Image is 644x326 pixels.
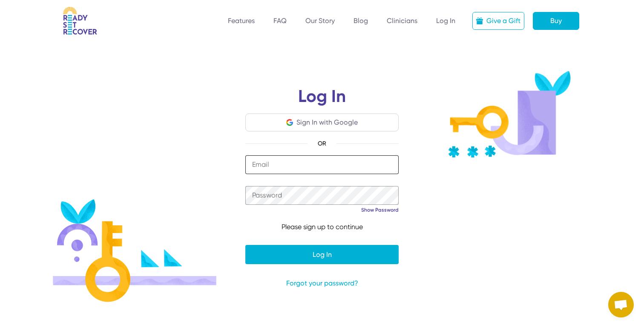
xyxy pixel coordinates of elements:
[286,117,358,128] button: Sign In with Google
[245,245,399,264] button: Log In
[448,71,571,157] img: Key
[550,16,562,26] div: Buy
[305,17,335,25] a: Our Story
[387,17,417,25] a: Clinicians
[486,16,520,26] div: Give a Gift
[608,292,634,317] a: Open chat
[53,199,216,302] img: Login illustration 1
[245,278,399,288] a: Forgot your password?
[472,12,524,30] a: Give a Gift
[354,17,368,25] a: Blog
[245,222,399,232] div: Please sign up to continue
[273,17,287,25] a: FAQ
[533,12,579,30] a: Buy
[63,7,97,35] img: RSR
[361,207,399,213] a: Show Password
[245,88,399,114] h1: Log In
[228,17,255,25] a: Features
[296,117,358,128] div: Sign In with Google
[436,17,455,25] a: Log In
[308,138,336,148] span: OR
